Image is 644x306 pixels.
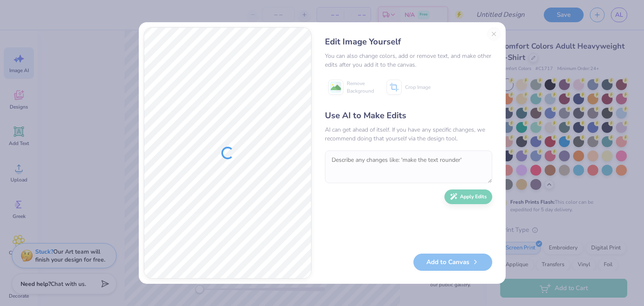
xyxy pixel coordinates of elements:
[405,83,431,91] span: Crop Image
[325,125,492,143] div: AI can get ahead of itself. If you have any specific changes, we recommend doing that yourself vi...
[347,80,374,95] span: Remove Background
[325,109,492,122] div: Use AI to Make Edits
[325,52,492,69] div: You can also change colors, add or remove text, and make other edits after you add it to the canvas.
[325,36,492,48] div: Edit Image Yourself
[325,77,377,98] button: Remove Background
[383,77,436,98] button: Crop Image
